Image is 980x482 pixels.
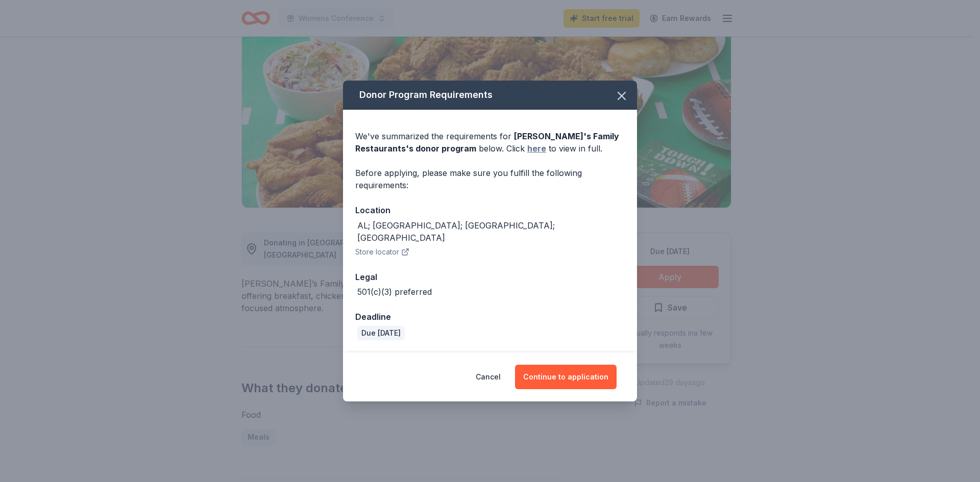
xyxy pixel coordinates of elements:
div: 501(c)(3) preferred [357,286,432,298]
div: Deadline [355,310,625,323]
div: Before applying, please make sure you fulfill the following requirements: [355,167,625,191]
div: We've summarized the requirements for below. Click to view in full. [355,130,625,155]
div: Legal [355,270,625,284]
button: Cancel [476,365,501,389]
button: Store locator [355,246,409,258]
button: Continue to application [515,365,617,389]
div: Location [355,204,625,217]
a: here [527,142,546,155]
div: AL; [GEOGRAPHIC_DATA]; [GEOGRAPHIC_DATA]; [GEOGRAPHIC_DATA] [357,219,625,244]
div: Donor Program Requirements [343,81,637,110]
div: Due [DATE] [357,326,405,340]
